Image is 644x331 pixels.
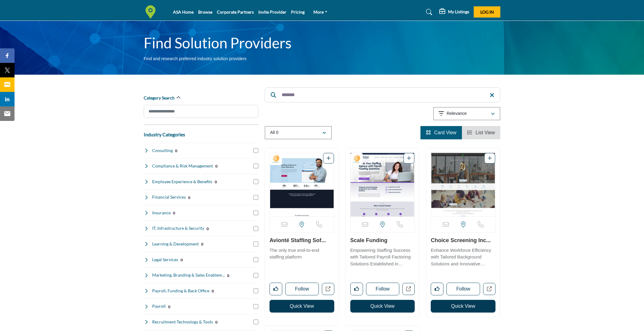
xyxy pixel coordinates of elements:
div: 0 Results For IT, Infrastructure & Security [207,226,209,231]
input: Select Payroll, Funding & Back Office checkbox [253,288,258,293]
input: Select Consulting checkbox [253,148,258,153]
b: 0 [181,258,183,262]
a: Open choice-screening-inc in new tab [483,283,495,295]
button: Like listing [270,283,282,295]
div: 0 Results For Consulting [175,148,177,153]
h4: Learning & Development: Training programs and educational resources to enhance staffing professio... [152,241,199,247]
img: Choice Screening Inc. [431,153,495,216]
a: Avionté Staffing Sof... [270,237,326,243]
h4: Marketing, Branding & Sales Enablement: Marketing strategies, brand development, and sales tools ... [152,272,225,278]
a: Search [420,7,436,17]
div: 0 Results For Recruitment Technology & Tools [215,319,217,325]
a: ASA Home [173,9,194,15]
button: Like listing [431,283,443,295]
img: 2025 Staffing World Exhibitors Badge Icon [352,154,361,164]
a: Scale Funding [350,237,387,243]
input: Select Recruitment Technology & Tools checkbox [253,320,258,324]
div: 0 Results For Employee Experience & Benefits [215,179,217,184]
input: Select Marketing, Branding & Sales Enablement checkbox [253,273,258,278]
b: 0 [175,149,177,153]
input: Select Employee Experience & Benefits checkbox [253,179,258,184]
h5: My Listings [448,9,469,15]
div: 0 Results For Payroll, Funding & Back Office [212,288,214,294]
h1: Find Solution Providers [144,34,292,52]
input: Select Financial Services checkbox [253,195,258,200]
div: 0 Results For Compliance & Risk Management [215,163,217,169]
a: Invite Provider [258,9,286,15]
button: Follow [285,283,319,295]
div: 0 Results For Legal Services [181,257,183,262]
a: Empowering Staffing Success with Tailored Payroll Factoring Solutions Established in [DATE], this... [350,245,415,268]
input: Select Legal Services checkbox [253,257,258,262]
a: View List [467,130,495,135]
h4: Insurance: Specialized insurance coverage including professional liability and workers' compensat... [152,210,171,216]
button: All 0 [265,126,332,139]
img: Avionté Staffing Software [270,153,334,216]
p: All 0 [270,130,278,136]
span: List View [476,130,495,135]
button: Quick View [350,300,415,313]
div: 0 Results For Financial Services [188,195,190,200]
a: Browse [198,9,212,15]
button: Quick View [431,300,495,313]
li: Card View [420,126,462,139]
div: 0 Results For Learning & Development [201,241,203,247]
h2: Category Search [144,95,175,101]
h3: Choice Screening Inc. [431,237,495,244]
h4: Employee Experience & Benefits: Solutions for enhancing workplace culture, employee satisfaction,... [152,179,212,185]
p: Enhance Workforce Efficiency with Tailored Background Solutions and Innovative Technology. Founde... [431,247,495,268]
li: List View [462,126,500,139]
a: Open aviont-staffing-software in new tab [322,283,334,295]
p: Relevance [447,111,467,117]
b: 0 [168,305,170,309]
img: Site Logo [144,5,160,19]
h4: Financial Services: Banking, accounting, and financial planning services tailored for staffing co... [152,194,186,200]
a: Add To List [407,156,411,161]
div: 0 Results For Insurance [173,210,175,216]
h4: Recruitment Technology & Tools: Software platforms and digital tools to streamline recruitment an... [152,319,213,325]
input: Select IT, Infrastructure & Security checkbox [253,226,258,231]
h4: Payroll: Dedicated payroll processing services for staffing companies. [152,303,166,309]
span: Card View [434,130,456,135]
a: Choice Screening Inc... [431,237,491,243]
span: Log In [480,9,494,15]
button: Log In [474,6,500,18]
div: 0 Results For Payroll [168,304,170,309]
b: 0 [227,274,229,278]
input: Select Payroll checkbox [253,304,258,309]
input: Select Learning & Development checkbox [253,242,258,246]
input: Select Insurance checkbox [253,210,258,215]
b: 0 [188,196,190,200]
a: Enhance Workforce Efficiency with Tailored Background Solutions and Innovative Technology. Founde... [431,245,495,268]
h4: Consulting: Strategic advisory services to help staffing firms optimize operations and grow their... [152,148,173,154]
button: Like listing [350,283,363,295]
a: Pricing [291,9,305,15]
b: 0 [215,320,217,324]
div: 0 Results For Marketing, Branding & Sales Enablement [227,273,229,278]
button: Industry Categories [144,131,185,138]
b: 0 [173,211,175,215]
h3: Scale Funding [350,237,415,244]
b: 0 [201,242,203,246]
a: Open Listing in new tab [270,153,334,216]
h4: Payroll, Funding & Back Office: Comprehensive back-office support including payroll processing an... [152,288,209,294]
a: Open scale-funding in new tab [402,283,415,295]
img: Scale Funding [351,153,415,216]
a: The only true end-to-end staffing platform [270,245,334,267]
input: Search [265,87,500,102]
a: Open Listing in new tab [431,153,495,216]
h4: Legal Services: Employment law expertise and legal counsel focused on staffing industry regulations. [152,257,178,263]
button: Follow [366,283,400,295]
a: Corporate Partners [217,9,254,15]
h4: Compliance & Risk Management: Services to ensure staffing companies meet regulatory requirements ... [152,163,213,169]
a: More [309,8,332,16]
p: Empowering Staffing Success with Tailored Payroll Factoring Solutions Established in [DATE], this... [350,247,415,268]
input: Search Category [144,105,258,118]
h3: Avionté Staffing Software [270,237,334,244]
a: Add To List [326,156,331,161]
a: View Card [426,130,456,135]
input: Select Compliance & Risk Management checkbox [253,164,258,168]
h4: IT, Infrastructure & Security: Technology infrastructure, cybersecurity, and IT support services ... [152,225,204,231]
div: My Listings [439,8,469,16]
